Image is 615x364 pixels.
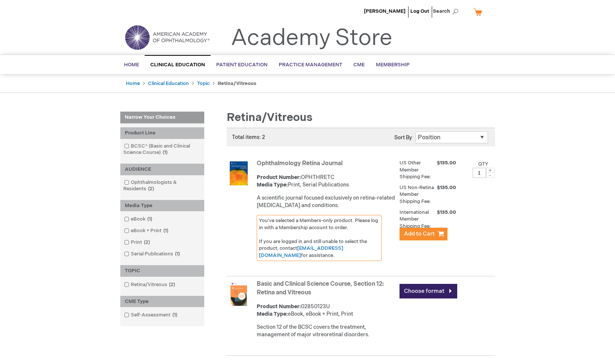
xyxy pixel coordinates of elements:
span: Add to Cart [404,230,435,237]
span: CME [353,62,365,68]
span: Home [124,62,139,68]
a: Log Out [410,8,429,14]
strong: Media Type: [257,182,288,188]
div: AUDIENCE [120,164,204,175]
span: 1 [171,312,179,318]
a: Choose format [400,284,457,298]
span: Retina/Vitreous [227,111,313,124]
div: A scientific journal focused exclusively on retina-related [MEDICAL_DATA] and conditions. [257,194,396,209]
a: Self-Assessment1 [122,312,180,319]
a: Basic and Clinical Science Course, Section 12: Retina and Vitreous [257,280,384,296]
strong: Narrow Your Choices [120,112,204,124]
div: Product Line [120,127,204,139]
label: Qty [478,161,488,167]
div: 02850123U eBook, eBook + Print, Print [257,303,396,318]
span: $135.00 [437,209,457,216]
a: Ophthalmology Retina Journal [257,160,343,167]
strong: Product Number: [257,174,301,181]
span: $135.00 [437,184,457,191]
span: Search [433,4,461,19]
div: CME Type [120,296,204,307]
strong: Retina/Vitreous [218,81,256,87]
a: Topic [197,81,209,87]
button: Add to Cart [400,228,447,240]
span: 2 [142,239,152,245]
strong: US Other Member Shipping Fee: [400,160,431,180]
strong: Media Type: [257,311,288,317]
img: Ophthalmology Retina Journal [227,161,251,185]
a: [PERSON_NAME] [364,8,406,14]
span: Total items: 2 [232,134,265,140]
a: eBook + Print1 [122,227,171,234]
span: 1 [145,216,154,222]
span: 2 [146,186,156,192]
span: Clinical Education [150,62,205,68]
a: eBook1 [122,216,155,223]
span: $135.00 [437,160,457,167]
label: Sort By [394,134,412,141]
a: Ophthalmologists & Residents2 [122,179,202,192]
strong: International Member Shipping Fee: [400,209,431,229]
a: Home [126,81,140,87]
a: Academy Store [231,25,392,52]
div: You've selected a Members-only product. Please log in with a Membership account to order. If you ... [257,215,382,261]
a: Serial Publications1 [122,251,183,258]
a: Clinical Education [148,81,189,87]
span: 2 [167,282,177,288]
img: Basic and Clinical Science Course, Section 12: Retina and Vitreous [227,282,251,306]
input: Qty [473,168,486,178]
span: 1 [161,149,169,155]
span: Membership [376,62,410,68]
strong: US Non-Retina Member Shipping Fee: [400,185,434,204]
a: Retina/Vitreous2 [122,281,178,288]
div: OPHTHRETC Print, Serial Publications [257,174,396,189]
a: Print2 [122,239,153,246]
span: Patient Education [216,62,268,68]
span: 1 [162,228,170,234]
span: Practice Management [279,62,342,68]
a: [EMAIL_ADDRESS][DOMAIN_NAME] [259,245,343,258]
div: Media Type [120,200,204,212]
strong: Product Number: [257,303,301,310]
div: TOPIC [120,265,204,277]
a: BCSC® (Basic and Clinical Science Course)1 [122,143,202,156]
span: 1 [173,251,182,257]
div: Section 12 of the BCSC covers the treatment, management of major vitreoretinal disorders. [257,324,396,339]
